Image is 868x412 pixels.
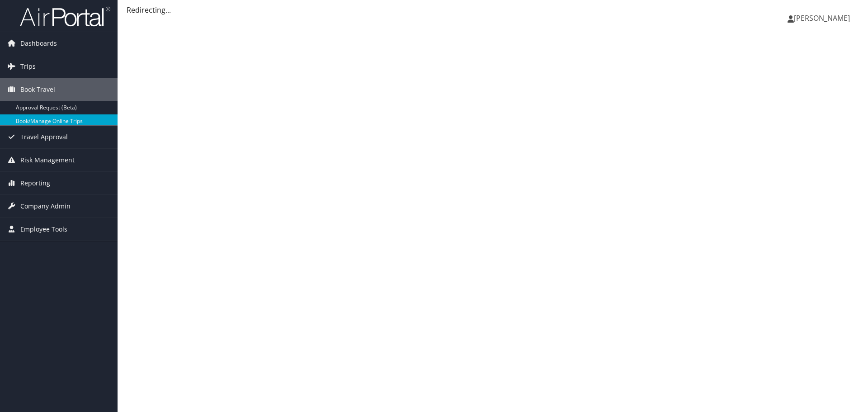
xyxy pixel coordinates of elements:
img: airportal-logo.png [20,6,110,27]
span: Company Admin [20,195,71,218]
span: Trips [20,55,36,78]
span: [PERSON_NAME] [794,13,850,23]
div: Redirecting... [127,5,859,15]
span: Risk Management [20,149,75,171]
a: [PERSON_NAME] [788,5,859,32]
span: Employee Tools [20,218,67,241]
span: Travel Approval [20,126,68,148]
span: Book Travel [20,78,55,101]
span: Dashboards [20,32,57,55]
span: Reporting [20,172,50,194]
